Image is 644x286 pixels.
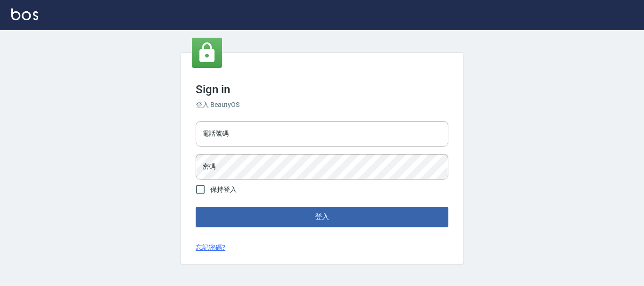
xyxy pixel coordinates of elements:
[196,243,225,253] a: 忘記密碼?
[210,185,237,195] span: 保持登入
[196,83,448,96] h3: Sign in
[11,8,38,20] img: Logo
[196,207,448,227] button: 登入
[196,100,448,110] h6: 登入 BeautyOS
